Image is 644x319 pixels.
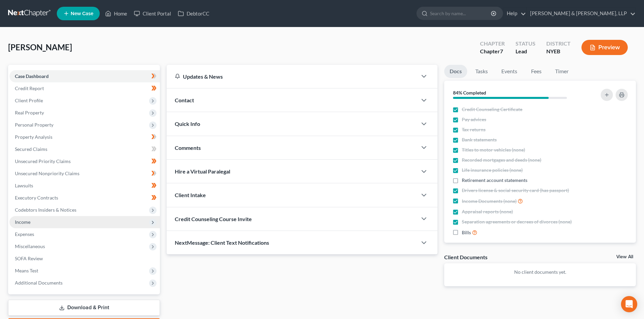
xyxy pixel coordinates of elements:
[450,269,630,275] p: No client documents yet.
[15,219,30,225] span: Income
[444,254,487,261] div: Client Documents
[175,168,230,175] span: Hire a Virtual Paralegal
[175,97,194,103] span: Contact
[546,40,571,48] div: District
[462,147,525,153] span: Titles to motor vehicles (none)
[15,73,49,79] span: Case Dashboard
[462,177,527,184] span: Retirement account statements
[462,187,569,194] span: Drivers license & social security card (has passport)
[15,134,52,140] span: Property Analysis
[15,243,45,249] span: Miscellaneous
[15,280,63,286] span: Additional Documents
[496,65,523,78] a: Events
[444,65,467,78] a: Docs
[15,146,47,152] span: Secured Claims
[462,116,486,123] span: Pay advices
[462,136,497,143] span: Bank statements
[175,192,206,198] span: Client Intake
[516,48,535,55] div: Lead
[9,131,160,143] a: Property Analysis
[470,65,493,78] a: Tasks
[9,167,160,180] a: Unsecured Nonpriority Claims
[500,48,503,54] span: 7
[15,158,71,164] span: Unsecured Priority Claims
[9,180,160,192] a: Lawsuits
[15,170,79,176] span: Unsecured Nonpriority Claims
[480,40,505,48] div: Chapter
[616,255,633,259] a: View All
[175,121,200,127] span: Quick Info
[430,7,492,20] input: Search by name...
[527,7,636,20] a: [PERSON_NAME] & [PERSON_NAME], LLP
[130,7,174,20] a: Client Portal
[9,192,160,204] a: Executory Contracts
[9,252,160,265] a: SOFA Review
[15,183,33,188] span: Lawsuits
[175,216,252,222] span: Credit Counseling Course Invite
[462,229,471,236] span: Bills
[174,7,213,20] a: DebtorCC
[15,122,53,128] span: Personal Property
[621,296,637,312] div: Open Intercom Messenger
[462,106,522,113] span: Credit Counseling Certificate
[71,11,93,16] span: New Case
[462,198,517,205] span: Income Documents (none)
[462,126,485,133] span: Tax returns
[9,82,160,95] a: Credit Report
[15,207,76,213] span: Codebtors Insiders & Notices
[550,65,574,78] a: Timer
[462,218,572,225] span: Separation agreements or decrees of divorces (none)
[15,256,43,261] span: SOFA Review
[8,300,160,316] a: Download & Print
[453,90,486,96] strong: 84% Completed
[581,40,628,55] button: Preview
[516,40,535,48] div: Status
[9,143,160,155] a: Secured Claims
[480,48,505,55] div: Chapter
[462,157,541,163] span: Recorded mortgages and deeds (none)
[9,155,160,167] a: Unsecured Priority Claims
[503,7,526,20] a: Help
[15,110,44,115] span: Real Property
[15,98,43,103] span: Client Profile
[9,70,160,82] a: Case Dashboard
[102,7,130,20] a: Home
[15,85,44,91] span: Credit Report
[175,73,409,80] div: Updates & News
[175,144,201,151] span: Comments
[462,167,523,174] span: Life insurance policies (none)
[546,48,571,55] div: NYEB
[462,208,513,215] span: Appraisal reports (none)
[15,231,34,237] span: Expenses
[15,268,38,273] span: Means Test
[15,195,58,201] span: Executory Contracts
[525,65,547,78] a: Fees
[175,239,269,246] span: NextMessage: Client Text Notifications
[8,42,72,52] span: [PERSON_NAME]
